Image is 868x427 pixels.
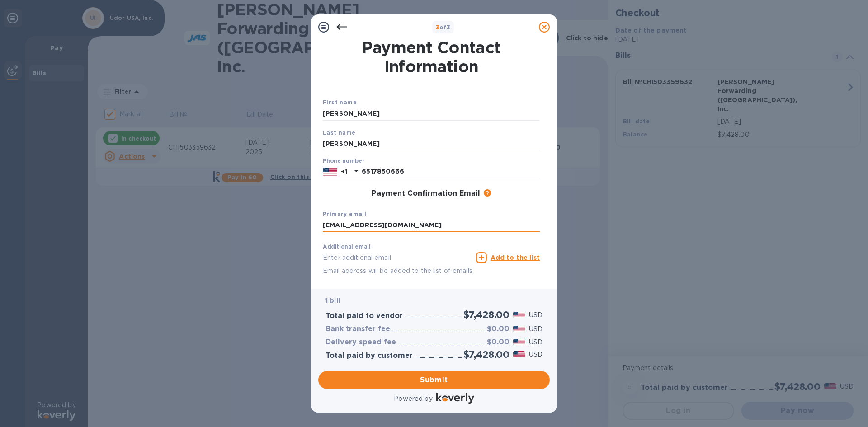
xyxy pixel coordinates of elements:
[529,310,542,320] p: USD
[325,338,396,347] h3: Delivery speed fee
[325,312,403,320] h3: Total paid to vendor
[341,167,347,176] p: +1
[323,107,540,121] input: Enter your first name
[323,99,357,106] b: First name
[325,325,390,333] h3: Bank transfer fee
[436,393,474,404] img: Logo
[323,137,540,150] input: Enter your last name
[487,325,509,333] h3: $0.00
[529,350,542,359] p: USD
[513,312,525,318] img: USD
[323,244,371,250] label: Additional email
[529,324,542,334] p: USD
[394,394,432,404] p: Powered by
[513,351,525,357] img: USD
[323,266,472,276] p: Email address will be added to the list of emails
[323,38,540,76] h1: Payment Contact Information
[513,326,525,332] img: USD
[318,371,550,389] button: Submit
[323,129,356,136] b: Last name
[487,338,509,347] h3: $0.00
[325,297,340,304] b: 1 bill
[323,167,337,177] img: US
[463,309,509,320] h2: $7,428.00
[325,375,542,385] span: Submit
[323,159,364,164] label: Phone number
[436,24,439,31] span: 3
[323,219,540,232] input: Enter your primary name
[529,338,542,347] p: USD
[513,339,525,345] img: USD
[491,254,540,261] u: Add to the list
[325,352,413,360] h3: Total paid by customer
[323,251,472,264] input: Enter additional email
[362,165,540,178] input: Enter your phone number
[323,211,366,217] b: Primary email
[436,24,451,31] b: of 3
[463,349,509,360] h2: $7,428.00
[372,189,480,198] h3: Payment Confirmation Email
